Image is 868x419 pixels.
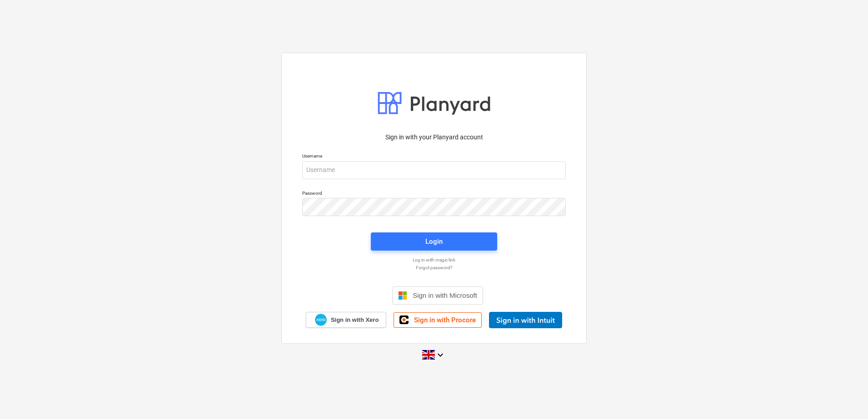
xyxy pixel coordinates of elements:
div: Login [425,236,443,247]
span: Sign in with Xero [331,316,379,324]
p: Sign in with your Planyard account [302,133,566,142]
p: Password [302,190,566,198]
img: Xero logo [315,314,327,326]
a: Sign in with Procore [394,312,482,328]
button: Login [371,232,497,251]
a: Log in with magic link [298,257,570,263]
img: Microsoft logo [398,291,407,300]
a: Forgot password? [298,265,570,271]
span: Sign in with Procore [414,316,476,324]
a: Sign in with Xero [306,312,387,328]
p: Username [302,153,566,161]
i: keyboard_arrow_down [435,350,446,360]
span: Sign in with Microsoft [413,291,477,299]
input: Username [302,161,566,179]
